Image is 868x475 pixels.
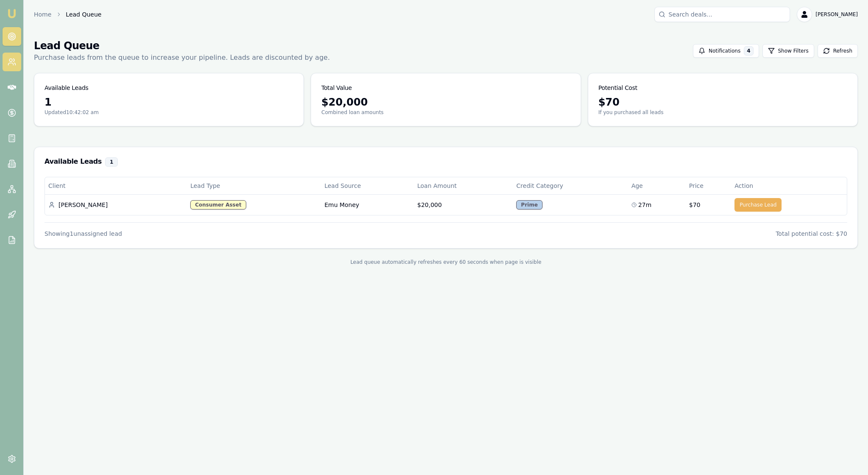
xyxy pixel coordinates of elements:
[34,39,330,53] h1: Lead Queue
[414,177,513,194] th: Loan Amount
[190,200,246,210] div: Consumer Asset
[321,177,414,194] th: Lead Source
[513,177,628,194] th: Credit Category
[48,201,184,209] div: [PERSON_NAME]
[7,8,17,19] img: emu-icon-u.png
[693,44,759,58] button: Notifications4
[105,157,118,167] div: 1
[45,84,89,92] h3: Available Leads
[45,177,187,194] th: Client
[654,7,790,22] input: Search deals
[731,177,847,194] th: Action
[34,259,858,265] div: Lead queue automatically refreshes every 60 seconds when page is visible
[187,177,321,194] th: Lead Type
[414,194,513,215] td: $20,000
[45,95,293,109] div: 1
[686,177,732,194] th: Price
[321,194,414,215] td: Emu Money
[689,201,701,209] span: $70
[321,95,570,109] div: $ 20,000
[818,44,858,58] button: Refresh
[776,229,847,238] div: Total potential cost: $70
[628,177,686,194] th: Age
[598,84,637,92] h3: Potential Cost
[638,201,651,209] span: 27m
[34,10,101,19] nav: breadcrumb
[34,53,330,63] p: Purchase leads from the queue to increase your pipeline. Leads are discounted by age.
[321,84,352,92] h3: Total Value
[815,11,858,18] span: [PERSON_NAME]
[598,109,847,116] p: If you purchased all leads
[66,10,101,19] span: Lead Queue
[34,10,51,19] a: Home
[598,95,847,109] div: $ 70
[45,157,847,167] h3: Available Leads
[321,109,570,116] p: Combined loan amounts
[762,44,814,58] button: Show Filters
[45,109,293,116] p: Updated 10:42:02 am
[734,198,782,212] button: Purchase Lead
[744,46,753,56] div: 4
[516,200,542,210] div: Prime
[45,229,122,238] div: Showing 1 unassigned lead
